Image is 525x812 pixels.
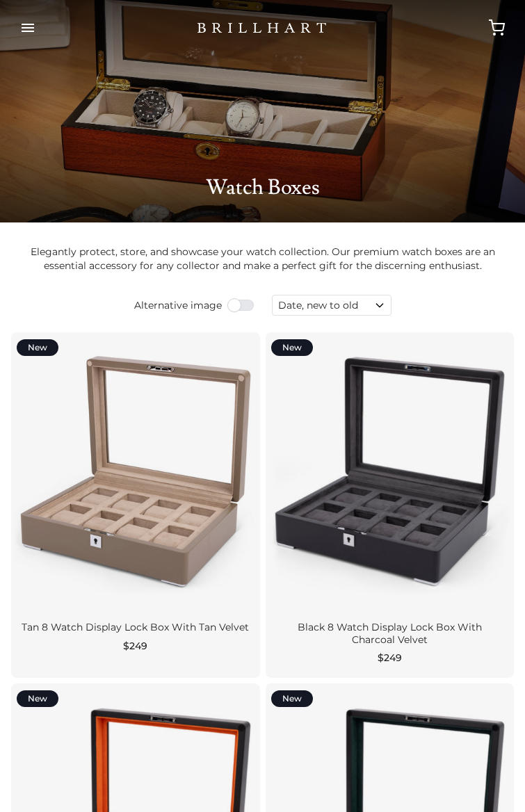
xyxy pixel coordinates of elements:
div: New [17,339,58,356]
div: New [271,690,313,707]
span: $249 [123,639,147,653]
h1: Watch Boxes [11,174,514,201]
p: Elegantly protect, store, and showcase your watch collection. Our premium watch boxes are an esse... [11,245,514,273]
div: New [17,690,58,707]
a: New Tan 8 Watch Display Lock Box With Tan Velvet $249 [11,332,260,678]
span: Alternative image [134,298,222,312]
a: New Black 8 Watch Display Lock Box With Charcoal Velvet $249 [266,332,515,678]
div: Black 8 Watch Display Lock Box With Charcoal Velvet [274,622,506,646]
div: Tan 8 Watch Display Lock Box With Tan Velvet [19,622,252,634]
input: Use setting [227,298,255,312]
div: New [271,339,313,356]
span: $249 [378,651,402,665]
